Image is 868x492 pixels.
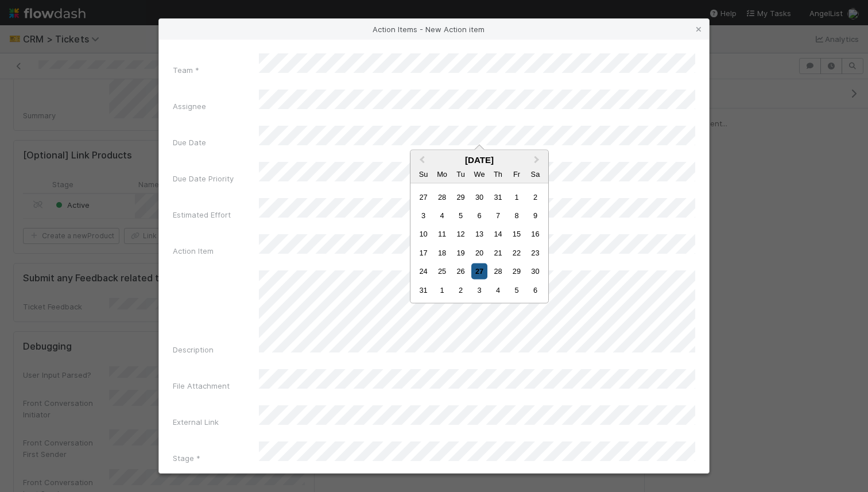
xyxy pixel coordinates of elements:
div: Sunday [416,166,431,181]
div: Choose Tuesday, September 2nd, 2025 [453,282,468,297]
div: Choose Monday, August 25th, 2025 [435,264,450,279]
div: Choose Thursday, August 7th, 2025 [490,208,506,223]
div: Choose Monday, August 11th, 2025 [435,226,450,242]
div: Choose Saturday, August 23rd, 2025 [528,245,543,260]
div: Thursday [490,166,506,181]
div: Choose Thursday, July 31st, 2025 [490,189,506,204]
label: Due Date [173,137,206,148]
div: Choose Friday, August 22nd, 2025 [509,245,524,260]
div: Choose Friday, August 1st, 2025 [509,189,524,204]
div: Friday [509,166,524,181]
div: Choose Saturday, August 9th, 2025 [528,208,543,223]
div: Wednesday [471,166,487,181]
div: Choose Thursday, September 4th, 2025 [490,282,506,297]
div: Choose Friday, August 8th, 2025 [509,208,524,223]
div: Choose Friday, August 29th, 2025 [509,264,524,279]
div: Choose Tuesday, August 5th, 2025 [453,208,468,223]
div: Choose Friday, August 15th, 2025 [509,226,524,242]
label: External Link [173,416,219,428]
div: Choose Tuesday, August 12th, 2025 [453,226,468,242]
div: Choose Wednesday, August 20th, 2025 [471,245,487,260]
div: Choose Date [410,150,549,304]
label: Estimated Effort [173,209,231,220]
div: Choose Thursday, August 21st, 2025 [490,245,506,260]
div: Choose Sunday, July 27th, 2025 [416,189,431,204]
label: Due Date Priority [173,173,234,184]
div: Choose Saturday, August 2nd, 2025 [528,189,543,204]
label: Action Item [173,245,214,257]
div: Choose Thursday, August 28th, 2025 [490,264,506,279]
button: Previous Month [412,152,430,170]
label: Team * [173,64,199,76]
div: Choose Sunday, August 3rd, 2025 [416,208,431,223]
div: Choose Thursday, August 14th, 2025 [490,226,506,242]
div: Choose Sunday, August 17th, 2025 [416,245,431,260]
div: Action Items - New Action item [159,19,709,40]
div: Choose Wednesday, August 27th, 2025 [471,264,487,279]
div: Month August, 2025 [414,187,544,299]
div: Choose Monday, August 18th, 2025 [435,245,450,260]
button: Next Month [529,152,547,170]
div: Choose Sunday, August 24th, 2025 [416,264,431,279]
div: Choose Wednesday, September 3rd, 2025 [471,282,487,297]
div: Choose Sunday, August 10th, 2025 [416,226,431,242]
div: Choose Tuesday, July 29th, 2025 [453,189,468,204]
div: Choose Tuesday, August 26th, 2025 [453,264,468,279]
div: Choose Monday, August 4th, 2025 [435,208,450,223]
div: Saturday [528,166,543,181]
label: File Attachment [173,380,230,392]
div: Choose Wednesday, August 13th, 2025 [471,226,487,242]
div: Choose Saturday, August 30th, 2025 [528,264,543,279]
div: Choose Monday, September 1st, 2025 [435,282,450,297]
div: Choose Wednesday, July 30th, 2025 [471,189,487,204]
div: Tuesday [453,166,468,181]
div: Choose Sunday, August 31st, 2025 [416,282,431,297]
label: Assignee [173,100,206,112]
label: Description [173,344,214,355]
div: Choose Wednesday, August 6th, 2025 [471,208,487,223]
div: Choose Tuesday, August 19th, 2025 [453,245,468,260]
div: Choose Monday, July 28th, 2025 [435,189,450,204]
label: Stage * [173,452,200,464]
div: Choose Saturday, August 16th, 2025 [528,226,543,242]
div: Monday [435,166,450,181]
div: [DATE] [410,155,548,165]
div: Choose Friday, September 5th, 2025 [509,282,524,297]
div: Choose Saturday, September 6th, 2025 [528,282,543,297]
